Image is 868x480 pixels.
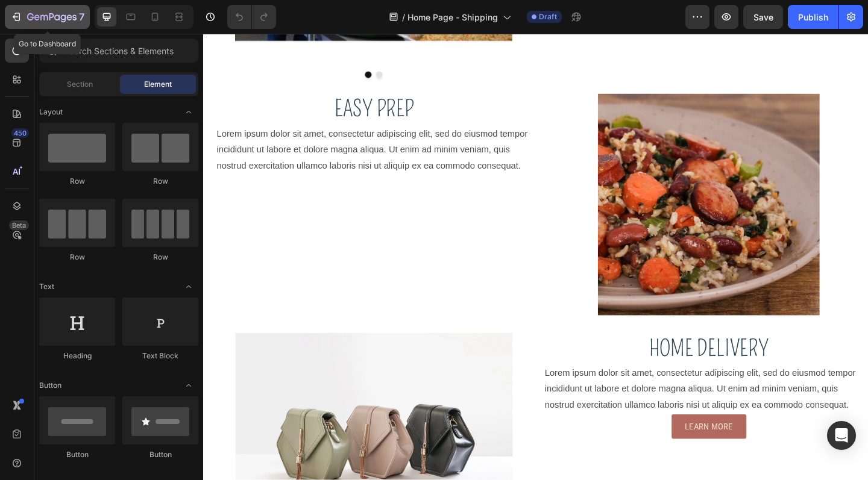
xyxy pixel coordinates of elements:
h2: HOME DELIVERY [370,326,729,360]
div: Button [122,449,198,460]
span: Toggle open [179,102,198,122]
input: Search Sections & Elements [39,39,198,63]
p: 7 [79,10,84,24]
iframe: Design area [203,34,868,480]
span: Element [144,79,172,90]
button: <p>LEARN MORE</p> [509,414,591,441]
span: Draft [539,11,557,22]
span: Text [39,281,54,292]
div: Row [39,176,115,187]
div: Heading [39,351,115,361]
span: Toggle open [179,277,198,296]
div: Row [122,252,198,263]
button: 7 [5,5,90,29]
div: Publish [798,11,828,23]
div: Button [39,449,115,460]
button: Publish [788,5,838,29]
span: Layout [39,107,63,117]
span: Section [67,79,93,90]
div: Text Block [122,351,198,361]
span: Button [39,380,61,391]
p: LEARN MORE [524,419,576,437]
span: Toggle open [179,376,198,395]
button: Save [743,5,783,29]
div: Open Intercom Messenger [827,421,856,450]
div: 450 [11,128,29,138]
span: Save [753,12,773,22]
div: Beta [9,220,29,230]
div: Undo/Redo [227,5,276,29]
img: gempages_549207353392628514-e058c29d-cece-4e51-930f-d2752507ef11.jpg [429,66,670,307]
div: Row [122,176,198,187]
span: Home Page - Shipping [407,11,498,23]
div: Row [39,252,115,263]
div: Lorem ipsum dolor sit amet, consectetur adipiscing elit, sed do eiusmod tempor incididunt ut labo... [370,360,722,414]
span: / [402,11,405,23]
